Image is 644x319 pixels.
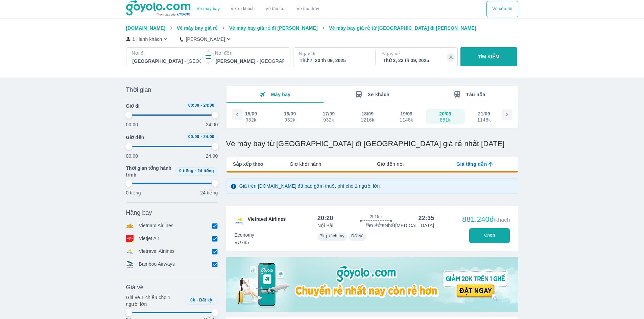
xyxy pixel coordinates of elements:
[460,47,517,66] button: TÌM KIẾM
[132,50,201,56] p: Nơi đi
[368,92,389,97] span: Xe khách
[197,6,220,11] a: Vé máy bay
[290,161,321,167] span: Giờ khởi hành
[196,298,198,302] span: -
[466,92,485,97] span: Tàu hỏa
[456,161,487,167] span: Giá tăng dần
[126,25,166,31] span: [DOMAIN_NAME]
[245,110,257,117] div: 15/09
[400,117,413,123] div: 1148k
[494,217,510,223] span: /khách
[329,25,476,31] span: Vé máy bay giá rẻ từ [GEOGRAPHIC_DATA] đi [PERSON_NAME]
[365,222,434,229] p: Tân Sơn Nhất [MEDICAL_DATA]
[139,248,175,255] p: Vietravel Airlines
[462,215,510,223] div: 881.240đ
[351,234,364,238] span: Đổi vé
[320,234,344,238] span: 7kg xách tay
[126,153,138,159] p: 00:00
[126,209,152,217] span: Hãng bay
[300,57,368,64] div: Thứ 7, 20 th 09, 2025
[179,168,193,173] span: 0 tiếng
[299,50,368,57] p: Ngày đi
[126,25,518,31] nav: breadcrumb
[203,134,214,139] span: 24:00
[235,239,254,246] span: VU785
[317,214,333,222] div: 20:20
[188,134,199,139] span: 00:00
[126,103,140,109] span: Giờ đi
[199,298,212,302] span: Bất kỳ
[361,110,374,117] div: 18/09
[139,222,174,230] p: Vietnam Airlines
[126,283,144,291] span: Giá vé
[383,57,451,64] div: Thứ 3, 23 th 09, 2025
[478,110,490,117] div: 21/09
[126,134,144,141] span: Giờ đến
[231,6,255,11] a: Vé xe khách
[200,103,202,108] span: -
[477,117,491,123] div: 1148k
[226,139,518,149] h1: Vé máy bay từ [GEOGRAPHIC_DATA] đi [GEOGRAPHIC_DATA] giá rẻ nhất [DATE]
[284,110,296,117] div: 16/09
[206,153,218,159] p: 24:00
[186,36,225,43] p: [PERSON_NAME]
[126,165,173,178] span: Thời gian tổng hành trình
[200,189,218,196] p: 24 tiếng
[188,103,199,108] span: 00:00
[139,235,160,242] p: Vietjet Air
[245,117,257,123] div: 932k
[323,117,335,123] div: 932k
[361,117,374,123] div: 1216k
[377,161,404,167] span: Giờ đến nơi
[126,121,138,128] p: 00:00
[126,294,182,308] p: Giá vé 1 chiều cho 1 người lớn
[234,216,245,227] img: VU
[486,1,518,17] button: Vé của tôi
[271,92,291,97] span: Máy bay
[478,53,500,60] p: TÌM KIẾM
[400,110,412,117] div: 19/09
[418,214,434,222] div: 22:35
[215,50,285,56] p: Nơi đến
[235,232,254,238] span: Economy
[180,35,232,43] button: [PERSON_NAME]
[382,50,452,57] p: Ngày về
[126,189,141,196] p: 0 tiếng
[139,261,175,268] p: Bamboo Airways
[233,161,263,167] span: Sắp xếp theo
[486,1,518,17] div: choose transportation mode
[439,117,451,123] div: 881k
[133,36,162,43] p: 1 Hành khách
[200,134,202,139] span: -
[195,168,196,173] span: -
[203,103,214,108] span: 24:00
[370,214,382,219] span: 2h15p
[177,25,218,31] span: Vé máy bay giá rẻ
[263,157,518,171] div: lab API tabs example
[197,168,214,173] span: 24 tiếng
[206,121,218,128] p: 24:00
[126,86,151,94] span: Thời gian
[239,183,380,189] p: Giá trên [DOMAIN_NAME] đã bao gồm thuế, phí cho 1 người lớn
[191,1,325,17] div: choose transportation mode
[291,1,325,17] button: Vé tàu thủy
[248,216,286,227] span: Vietravel Airlines
[439,110,451,117] div: 20/09
[469,228,510,243] button: Chọn
[229,25,318,31] span: Vé máy bay giá rẻ đi [PERSON_NAME]
[190,298,195,302] span: 0k
[317,222,333,229] p: Nội Bài
[323,110,335,117] div: 17/09
[226,257,518,312] img: media-0
[260,1,291,17] a: Vé tàu lửa
[284,117,296,123] div: 932k
[126,35,169,43] button: 1 Hành khách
